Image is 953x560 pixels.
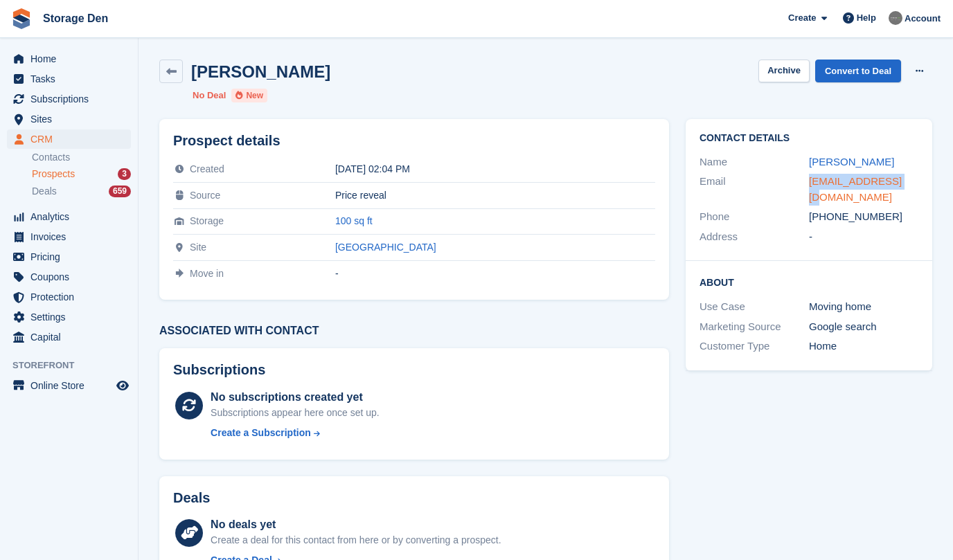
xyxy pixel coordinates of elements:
a: Contacts [32,151,131,164]
span: Invoices [30,227,114,246]
h2: Contact Details [700,133,918,144]
a: Convert to Deal [815,60,901,82]
h2: [PERSON_NAME] [191,62,330,81]
div: Google search [809,319,918,335]
div: [PHONE_NUMBER] [809,209,918,225]
a: Create a Subscription [211,426,380,440]
div: Moving home [809,299,918,315]
a: [EMAIL_ADDRESS][DOMAIN_NAME] [809,175,902,203]
a: menu [7,376,131,395]
img: stora-icon-8386f47178a22dfd0bd8f6a31ec36ba5ce8667c1dd55bd0f319d3a0aa187defe.svg [11,8,32,29]
div: Use Case [700,299,809,315]
div: Price reveal [335,190,655,201]
div: Create a deal for this contact from here or by converting a prospect. [211,533,501,548]
div: Phone [700,209,809,225]
h3: Associated with contact [159,325,669,337]
a: [PERSON_NAME] [809,156,894,168]
a: menu [7,307,131,327]
a: [GEOGRAPHIC_DATA] [335,242,436,253]
a: menu [7,109,131,129]
span: Tasks [30,69,114,89]
li: No Deal [193,89,226,102]
img: Brian Barbour [889,11,902,25]
h2: Subscriptions [173,362,655,378]
span: Online Store [30,376,114,395]
span: Subscriptions [30,89,114,109]
div: No subscriptions created yet [211,389,380,406]
span: Storefront [12,359,138,372]
div: Customer Type [700,338,809,354]
div: Create a Subscription [211,426,311,440]
span: Analytics [30,207,114,226]
div: 3 [118,168,131,180]
h2: Deals [173,490,210,506]
span: Pricing [30,247,114,267]
span: Site [190,242,206,253]
a: menu [7,207,131,226]
a: menu [7,267,131,287]
span: Created [190,163,224,174]
span: Move in [190,268,224,279]
span: Create [788,11,816,25]
div: 659 [109,186,131,197]
a: 100 sq ft [335,215,373,226]
span: Account [905,12,941,26]
span: Storage [190,215,224,226]
h2: About [700,275,918,289]
div: Subscriptions appear here once set up. [211,406,380,420]
div: No deals yet [211,516,501,533]
span: Source [190,190,220,201]
button: Archive [758,60,810,82]
div: - [809,229,918,245]
a: menu [7,69,131,89]
span: Sites [30,109,114,129]
span: Prospects [32,168,75,181]
a: menu [7,247,131,267]
a: Storage Den [37,7,114,30]
a: Preview store [114,377,131,394]
span: CRM [30,129,114,149]
span: Help [857,11,876,25]
a: Deals 659 [32,184,131,199]
a: menu [7,49,131,69]
div: Home [809,338,918,354]
a: menu [7,89,131,109]
div: Marketing Source [700,319,809,335]
li: New [231,89,267,102]
h2: Prospect details [173,133,655,149]
div: Name [700,154,809,170]
span: Home [30,49,114,69]
div: Address [700,229,809,245]
div: [DATE] 02:04 PM [335,163,655,174]
a: Prospects 3 [32,167,131,181]
span: Settings [30,307,114,327]
div: Email [700,174,809,205]
span: Coupons [30,267,114,287]
span: Protection [30,287,114,307]
a: menu [7,327,131,347]
div: - [335,268,655,279]
a: menu [7,227,131,246]
span: Deals [32,185,57,198]
span: Capital [30,327,114,347]
a: menu [7,287,131,307]
a: menu [7,129,131,149]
